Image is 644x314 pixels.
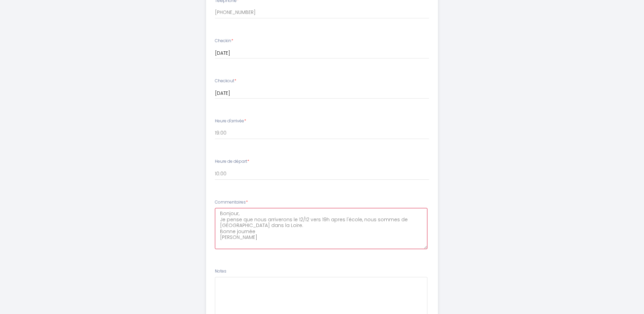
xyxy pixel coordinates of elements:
[215,199,248,206] label: Commentaires
[215,268,226,275] label: Notes
[215,38,233,44] label: Checkin
[215,118,246,124] label: Heure d'arrivée
[215,78,236,84] label: Checkout
[215,158,249,165] label: Heure de départ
